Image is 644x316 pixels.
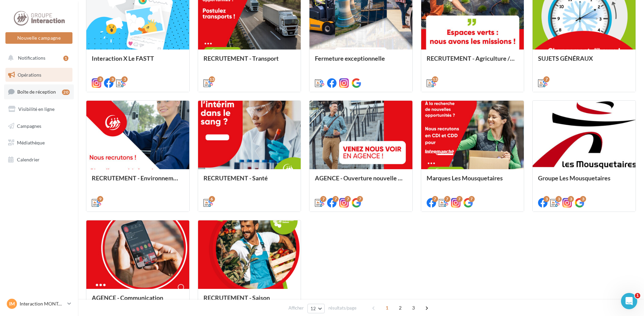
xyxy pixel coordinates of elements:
[538,55,630,68] div: SUJETS GÉNÉRAUX
[315,55,407,68] div: Fermeture exceptionnelle
[427,175,519,188] div: Marques Les Mousquetaires
[92,175,184,188] div: RECRUTEMENT - Environnement
[18,55,45,61] span: Notifications
[307,304,325,313] button: 12
[4,51,71,65] button: Notifications 1
[203,175,296,188] div: RECRUTEMENT - Santé
[395,302,406,313] span: 2
[122,76,128,82] div: 3
[17,140,45,145] span: Médiathèque
[4,136,74,150] a: Médiathèque
[332,196,339,202] div: 7
[543,196,550,202] div: 3
[310,306,316,311] span: 12
[209,196,215,202] div: 6
[109,76,115,82] div: 3
[92,55,184,68] div: Interaction X Le FASTT
[427,55,519,68] div: RECRUTEMENT - Agriculture / Espaces verts
[635,293,640,298] span: 1
[357,196,363,202] div: 7
[5,32,72,44] button: Nouvelle campagne
[320,196,326,202] div: 7
[17,89,56,95] span: Boîte de réception
[203,55,296,68] div: RECRUTEMENT - Transport
[345,196,351,202] div: 7
[4,84,74,99] a: Boîte de réception20
[382,302,392,313] span: 1
[432,76,438,82] div: 13
[97,196,103,202] div: 9
[62,90,70,95] div: 20
[621,293,637,309] iframe: Intercom live chat
[17,157,40,162] span: Calendrier
[556,196,562,202] div: 3
[203,294,296,308] div: RECRUTEMENT - Saison
[408,302,419,313] span: 3
[209,76,215,82] div: 13
[4,153,74,167] a: Calendrier
[4,68,74,82] a: Opérations
[18,72,41,78] span: Opérations
[469,196,475,202] div: 7
[456,196,463,202] div: 7
[20,300,65,307] p: Interaction MONTARGIS
[568,196,574,202] div: 3
[444,196,450,202] div: 7
[9,300,15,307] span: IM
[315,175,407,188] div: AGENCE - Ouverture nouvelle agence
[17,123,41,129] span: Campagnes
[5,297,72,310] a: IM Interaction MONTARGIS
[580,196,586,202] div: 3
[432,196,438,202] div: 7
[97,76,103,82] div: 3
[18,106,55,112] span: Visibilité en ligne
[63,56,68,61] div: 1
[288,305,304,311] span: Afficher
[328,305,357,311] span: résultats/page
[4,102,74,116] a: Visibilité en ligne
[4,119,74,133] a: Campagnes
[543,76,550,82] div: 7
[92,294,184,308] div: AGENCE - Communication
[538,175,630,188] div: Groupe Les Mousquetaires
